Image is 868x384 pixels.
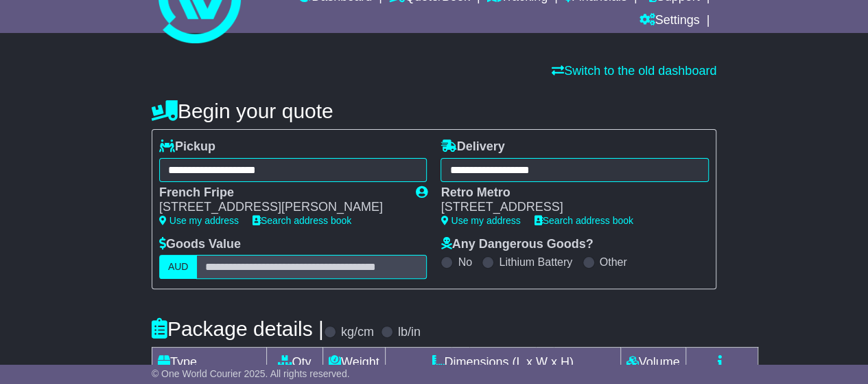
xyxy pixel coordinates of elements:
label: Delivery [441,139,504,155]
h4: Package details | [152,317,324,340]
td: Type [152,348,266,378]
div: [STREET_ADDRESS] [441,200,695,215]
a: Switch to the old dashboard [552,64,716,78]
a: Use my address [159,215,239,226]
td: Dimensions (L x W x H) [385,348,620,378]
a: Search address book [253,215,351,226]
a: Settings [639,10,699,33]
a: Use my address [441,215,520,226]
label: Pickup [159,139,215,155]
h4: Begin your quote [152,100,716,122]
td: Volume [620,348,685,378]
td: Weight [322,348,385,378]
label: kg/cm [341,325,374,340]
label: AUD [159,255,198,279]
label: Other [600,256,627,269]
label: No [458,256,471,269]
div: French Fripe [159,185,402,201]
label: Any Dangerous Goods? [441,237,593,252]
td: Qty [266,348,322,378]
div: Retro Metro [441,185,695,201]
span: © One World Courier 2025. All rights reserved. [152,368,350,379]
div: [STREET_ADDRESS][PERSON_NAME] [159,200,402,215]
a: Search address book [535,215,633,226]
label: Lithium Battery [499,256,572,269]
label: lb/in [398,325,421,340]
label: Goods Value [159,237,241,252]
